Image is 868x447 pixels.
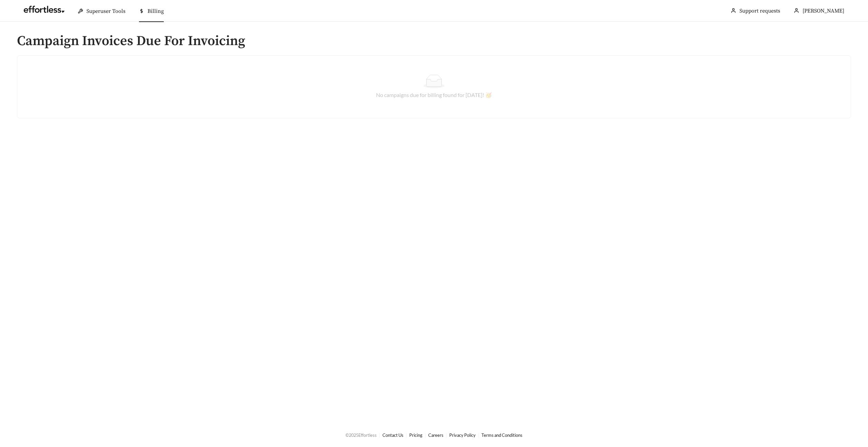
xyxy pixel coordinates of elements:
[428,432,443,438] a: Careers
[382,432,403,438] a: Contact Us
[147,8,164,15] span: Billing
[86,8,125,15] span: Superuser Tools
[409,432,422,438] a: Pricing
[481,432,522,438] a: Terms and Conditions
[449,432,476,438] a: Privacy Policy
[346,432,377,438] span: © 2025 Effortless
[17,34,851,48] h2: Campaign Invoices Due For Invoicing
[25,91,843,99] div: No campaigns due for billing found for [DATE]! 🥳
[803,7,844,14] span: [PERSON_NAME]
[739,7,780,14] a: Support requests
